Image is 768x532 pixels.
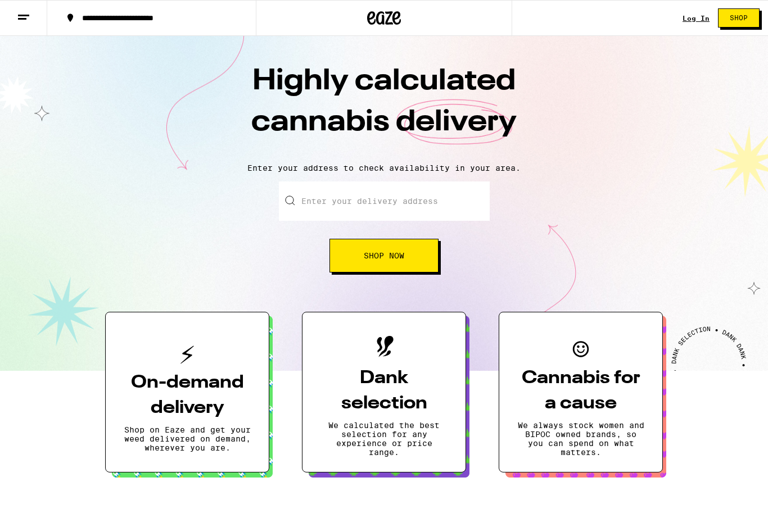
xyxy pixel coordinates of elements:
p: Enter your address to check availability in your area. [11,163,757,172]
h3: Cannabis for a cause [517,366,644,416]
span: Shop Now [364,252,404,260]
h3: Dank selection [320,366,448,416]
h3: On-demand delivery [124,370,251,421]
h1: Highly calculated cannabis delivery [187,61,581,154]
button: Cannabis for a causeWe always stock women and BIPOC owned brands, so you can spend on what matters. [499,312,663,472]
button: Shop [718,8,760,28]
button: On-demand deliveryShop on Eaze and get your weed delivered on demand, wherever you are. [105,312,269,472]
p: We calculated the best selection for any experience or price range. [320,421,448,457]
p: Shop on Eaze and get your weed delivered on demand, wherever you are. [124,425,251,452]
a: Log In [683,15,710,22]
a: Shop [710,8,768,28]
p: We always stock women and BIPOC owned brands, so you can spend on what matters. [517,421,644,457]
span: Shop [730,15,748,21]
input: Enter your delivery address [279,181,490,221]
button: Dank selectionWe calculated the best selection for any experience or price range. [302,312,466,472]
button: Shop Now [329,239,439,272]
